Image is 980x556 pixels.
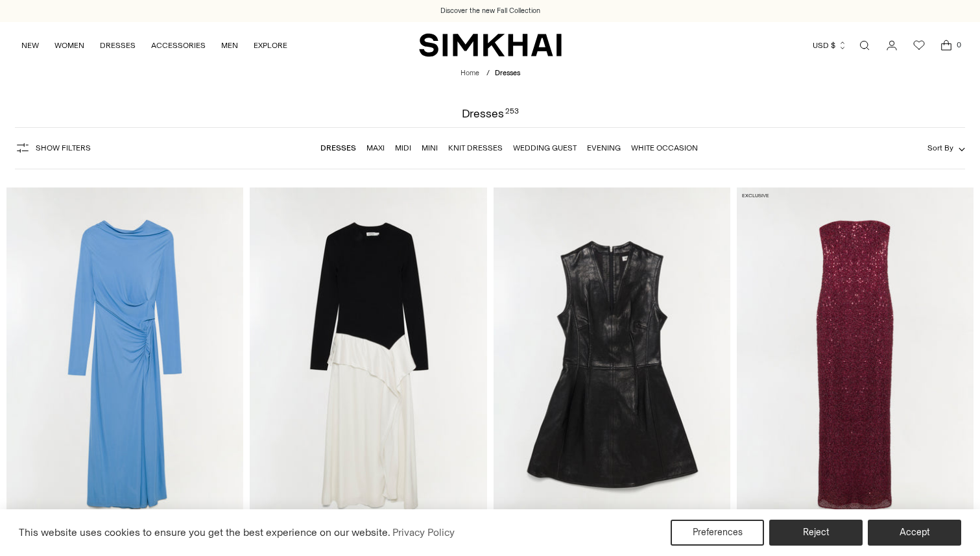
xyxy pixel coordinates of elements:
[927,141,965,155] button: Sort By
[852,32,878,58] a: Open search modal
[422,143,438,152] a: Mini
[671,520,764,546] button: Preferences
[460,69,479,77] a: Home
[587,143,621,152] a: Evening
[513,143,577,152] a: Wedding Guest
[21,31,39,60] a: NEW
[419,32,562,58] a: SIMKHAI
[254,31,287,60] a: EXPLORE
[36,143,91,152] span: Show Filters
[221,31,238,60] a: MEN
[462,108,519,119] h1: Dresses
[879,32,905,58] a: Go to the account page
[100,31,136,60] a: DRESSES
[151,31,206,60] a: ACCESSORIES
[6,187,243,543] a: Ferrera Draped Jersey Midi Dress
[737,187,974,543] a: Xyla Sequin Gown
[933,32,959,58] a: Open cart modal
[631,143,698,152] a: White Occasion
[494,187,730,543] a: Juliette Leather Mini Dress
[15,138,91,158] button: Show Filters
[366,143,385,152] a: Maxi
[505,108,519,119] div: 253
[440,6,540,16] a: Discover the new Fall Collection
[953,39,964,51] span: 0
[906,32,932,58] a: Wishlist
[19,526,390,538] span: This website uses cookies to ensure you get the best experience on our website.
[320,134,698,162] nav: Linked collections
[927,143,953,152] span: Sort By
[813,31,847,60] button: USD $
[460,68,520,79] nav: breadcrumbs
[769,520,863,546] button: Reject
[54,31,84,60] a: WOMEN
[448,143,503,152] a: Knit Dresses
[250,187,486,543] a: Ornella Knit Satin Midi Dress
[395,143,411,152] a: Midi
[390,523,457,542] a: Privacy Policy (opens in a new tab)
[320,143,356,152] a: Dresses
[868,520,961,546] button: Accept
[486,68,490,79] div: /
[495,69,520,77] span: Dresses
